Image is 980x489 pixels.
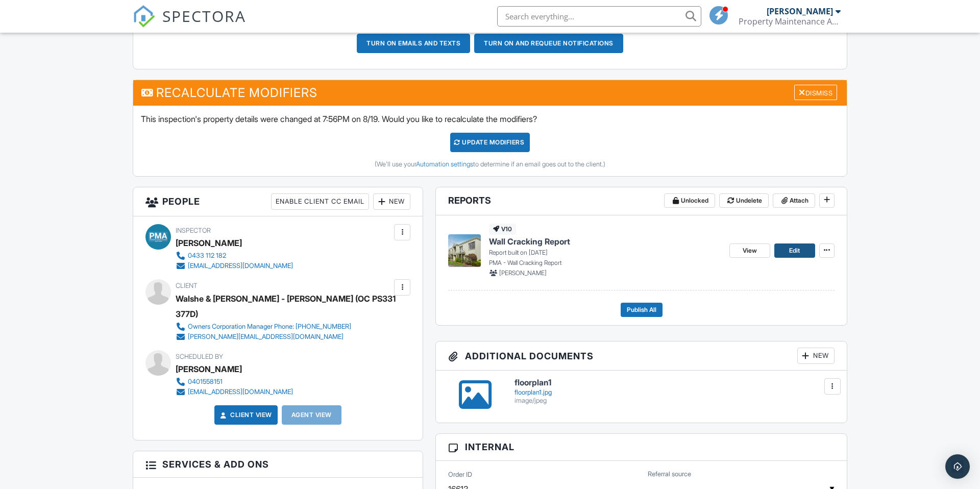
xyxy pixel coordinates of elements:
[176,353,223,360] span: Scheduled By
[271,193,369,210] div: Enable Client CC Email
[474,34,623,53] button: Turn on and Requeue Notifications
[767,6,833,16] div: [PERSON_NAME]
[133,5,155,28] img: The Best Home Inspection Software - Spectora
[133,106,847,176] div: This inspection's property details were changed at 7:56PM on 8/19. Would you like to recalculate ...
[514,378,835,387] h6: floorplan1
[188,388,293,396] div: [EMAIL_ADDRESS][DOMAIN_NAME]
[176,282,198,289] span: Client
[514,397,835,405] div: image/jpeg
[357,34,470,53] button: Turn on emails and texts
[218,410,272,420] a: Client View
[141,160,839,168] div: (We'll use your to determine if an email goes out to the client.)
[945,454,970,479] div: Open Intercom Messenger
[176,251,293,261] a: 0433 112 182
[176,261,293,271] a: [EMAIL_ADDRESS][DOMAIN_NAME]
[373,193,410,210] div: New
[133,451,423,478] h3: Services & Add ons
[448,470,472,479] label: Order ID
[436,434,847,460] h3: Internal
[797,348,835,364] div: New
[133,14,246,35] a: SPECTORA
[188,252,226,260] div: 0433 112 182
[188,323,351,331] div: Owners Corporation Manager Phone: [PHONE_NUMBER]
[514,388,835,397] div: floorplan1.jpg
[188,333,344,341] div: [PERSON_NAME][EMAIL_ADDRESS][DOMAIN_NAME]
[176,322,391,332] a: Owners Corporation Manager Phone: [PHONE_NUMBER]
[162,5,246,27] span: SPECTORA
[514,378,835,404] a: floorplan1 floorplan1.jpg image/jpeg
[176,291,400,322] div: Walshe & [PERSON_NAME] - [PERSON_NAME] (OC PS331377D)
[497,6,701,27] input: Search everything...
[648,470,691,479] label: Referral source
[176,332,391,342] a: [PERSON_NAME][EMAIL_ADDRESS][DOMAIN_NAME]
[176,387,293,397] a: [EMAIL_ADDRESS][DOMAIN_NAME]
[188,262,293,270] div: [EMAIL_ADDRESS][DOMAIN_NAME]
[416,160,473,168] a: Automation settings
[188,378,223,386] div: 0401558151
[739,16,841,27] div: Property Maintenance Advisory
[176,227,211,234] span: Inspector
[450,133,530,152] div: UPDATE Modifiers
[176,235,242,251] div: [PERSON_NAME]
[436,341,847,371] h3: Additional Documents
[176,377,293,387] a: 0401558151
[133,80,847,105] h3: Recalculate Modifiers
[794,85,837,101] div: Dismiss
[176,361,242,377] div: [PERSON_NAME]
[133,187,423,216] h3: People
